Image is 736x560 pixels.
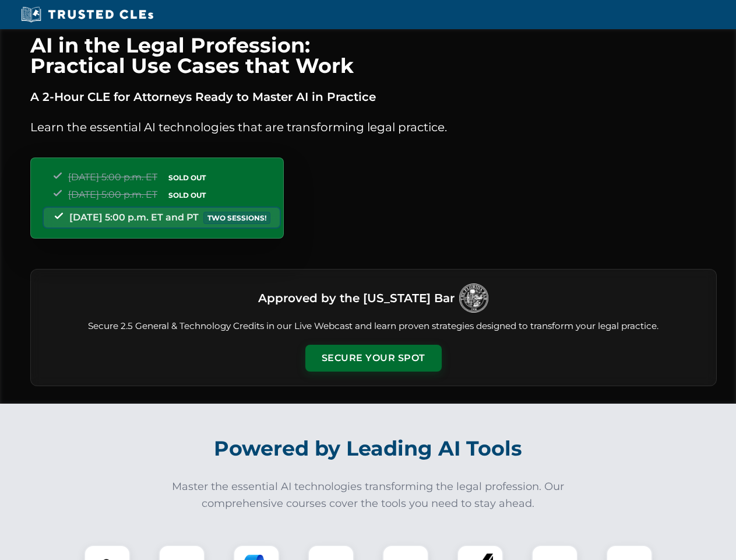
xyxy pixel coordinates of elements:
span: SOLD OUT [164,189,210,201]
span: [DATE] 5:00 p.m. ET [68,189,157,200]
h3: Approved by the [US_STATE] Bar [258,288,455,309]
h2: Powered by Leading AI Tools [45,428,691,469]
span: SOLD OUT [164,171,210,184]
p: Secure 2.5 General & Technology Credits in our Live Webcast and learn proven strategies designed ... [45,320,702,333]
button: Secure Your Spot [305,345,442,372]
p: Master the essential AI technologies transforming the legal profession. Our comprehensive courses... [164,478,572,512]
img: Logo [459,283,488,313]
p: Learn the essential AI technologies that are transforming legal practice. [30,118,717,136]
img: Trusted CLEs [17,6,157,23]
p: A 2-Hour CLE for Attorneys Ready to Master AI in Practice [30,87,717,106]
span: [DATE] 5:00 p.m. ET [68,171,157,183]
h1: AI in the Legal Profession: Practical Use Cases that Work [30,35,717,76]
